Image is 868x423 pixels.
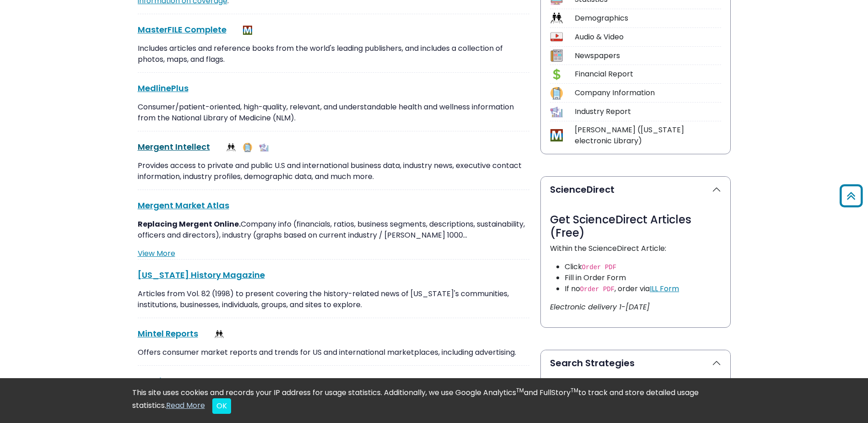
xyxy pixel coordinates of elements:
code: Order PDF [582,264,617,271]
p: Provides access to private and public U.S and international business data, industry news, executi... [138,160,529,182]
a: ILL Form [650,283,679,294]
a: Mintel Reports [138,328,198,339]
strong: Replacing Mergent Online. [138,219,241,229]
div: Financial Report [575,69,721,80]
h3: Get ScienceDirect Articles (Free) [550,213,721,240]
p: Consumer/patient-oriented, high-quality, relevant, and understandable health and wellness informa... [138,102,529,124]
sup: TM [571,386,578,394]
div: Demographics [575,13,721,24]
p: Within the ScienceDirect Article: [550,243,721,254]
div: Industry Report [575,106,721,117]
a: Back to Top [836,189,866,204]
img: Icon Industry Report [550,106,563,118]
div: This site uses cookies and records your IP address for usage statistics. Additionally, we use Goo... [132,387,736,414]
p: Includes articles and reference books from the world's leading publishers, and includes a collect... [138,43,529,65]
a: View More [138,248,175,259]
p: Offers consumer market reports and trends for US and international marketplaces, including advert... [138,347,529,358]
div: [PERSON_NAME] ([US_STATE] electronic Library) [575,125,721,146]
button: ScienceDirect [541,177,730,202]
a: Mergent Intellect [138,141,210,152]
div: Audio & Video [575,32,721,43]
img: Icon Newspapers [550,49,563,62]
img: Icon Demographics [550,12,563,24]
img: Industry Report [259,143,269,152]
img: Icon Company Information [550,87,563,99]
li: Fill in Order Form [565,272,721,283]
a: Morningstar Investment Center [138,375,272,387]
a: MasterFILE Complete [138,24,226,35]
button: Close [212,398,231,414]
a: Mergent Market Atlas [138,200,229,211]
img: MeL (Michigan electronic Library) [243,26,252,35]
button: Search Strategies [541,350,730,376]
div: Company Information [575,87,721,98]
p: Articles from Vol. 82 (1998) to present covering the history-related news of [US_STATE]'s communi... [138,288,529,310]
img: Icon MeL (Michigan electronic Library) [550,129,563,141]
img: Company Information [243,143,252,152]
i: Electronic delivery 1-[DATE] [550,302,650,312]
img: Demographics [226,143,236,152]
div: Newspapers [575,50,721,61]
li: If no , order via [565,283,721,294]
img: Icon Audio & Video [550,31,563,43]
a: MedlinePlus [138,82,189,94]
li: Click [565,261,721,272]
p: Company info (financials, ratios, business segments, descriptions, sustainability, officers and d... [138,219,529,241]
a: Read More [166,400,205,411]
code: Order PDF [580,286,615,293]
a: [US_STATE] History Magazine [138,269,265,281]
img: Demographics [215,330,224,339]
img: Icon Financial Report [550,68,563,81]
sup: TM [516,386,524,394]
